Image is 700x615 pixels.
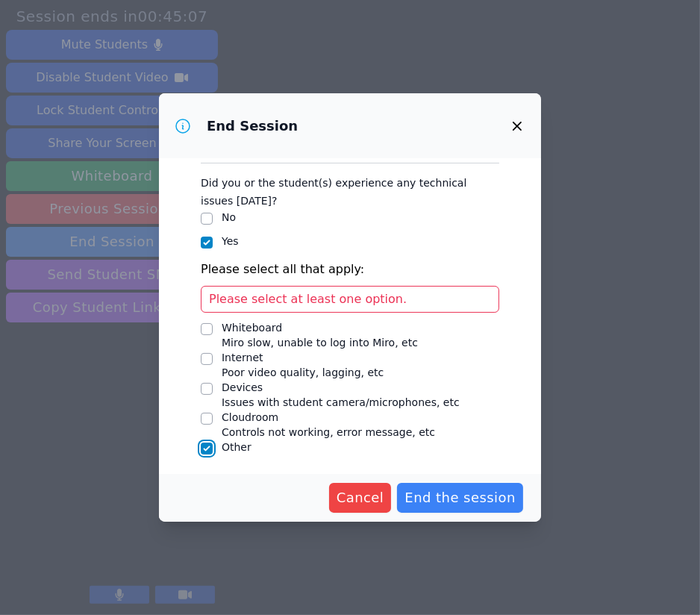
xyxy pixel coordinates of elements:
span: Controls not working, error message, etc [222,426,435,438]
button: End the session [397,483,523,513]
legend: Did you or the student(s) experience any technical issues [DATE]? [201,169,499,210]
span: Miro slow, unable to log into Miro, etc [222,337,418,349]
span: Issues with student camera/microphones, etc [222,396,460,408]
div: Whiteboard [222,320,418,335]
div: Cloudroom [222,410,435,425]
span: Cancel [337,487,384,508]
div: Devices [222,380,460,395]
div: Other [222,440,251,455]
p: Please select all that apply: [201,260,499,278]
h3: End Session [207,117,298,135]
span: Please select at least one option. [209,292,407,306]
span: Poor video quality, lagging, etc [222,366,384,378]
label: Yes [222,235,239,247]
div: Internet [222,350,384,365]
button: Cancel [329,483,392,513]
label: No [222,211,236,223]
span: End the session [404,487,516,508]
